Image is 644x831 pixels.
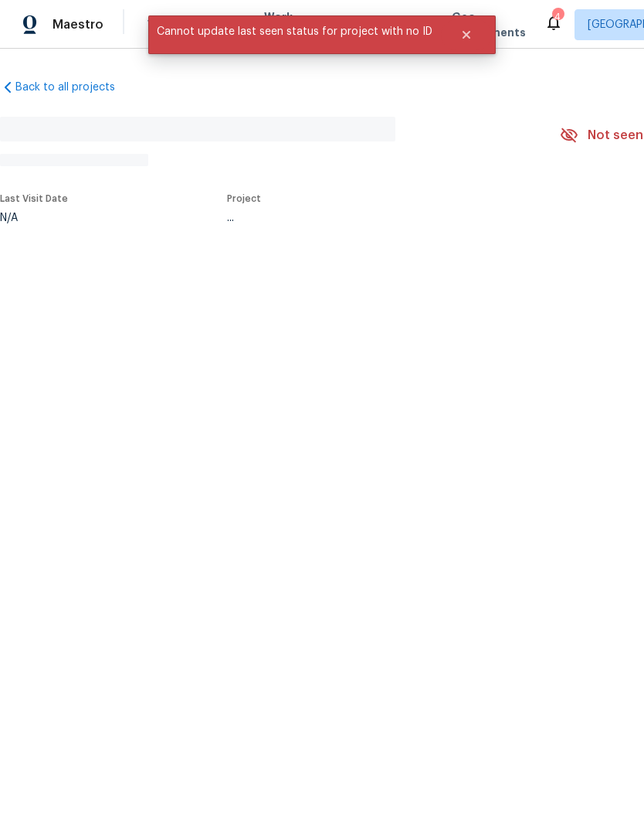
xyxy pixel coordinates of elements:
[441,19,492,50] button: Close
[147,17,179,32] span: Visits
[148,15,441,48] span: Cannot update last seen status for project with no ID
[452,9,526,40] span: Geo Assignments
[227,213,524,223] div: ...
[552,9,563,25] div: 4
[264,9,303,40] span: Work Orders
[53,17,103,32] span: Maestro
[227,194,261,203] span: Project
